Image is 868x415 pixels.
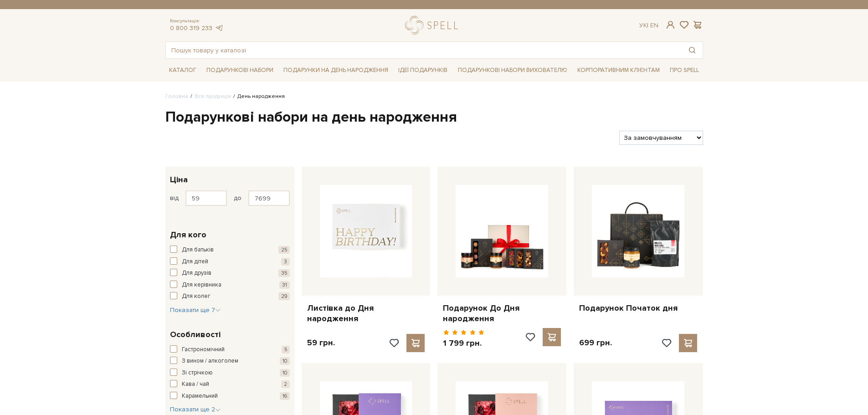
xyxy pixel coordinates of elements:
[574,62,663,78] a: Корпоративним клієнтам
[182,345,225,354] span: Гастрономічний
[280,392,290,400] span: 16
[248,190,290,206] input: Ціна
[666,63,703,77] a: Про Spell
[170,345,290,354] button: Гастрономічний 5
[182,392,218,401] span: Карамельний
[170,174,188,186] span: Ціна
[650,21,658,29] a: En
[170,24,212,32] a: 0 800 319 233
[231,92,285,101] li: День народження
[280,63,392,77] a: Подарунки на День народження
[170,292,290,301] button: Для колег 29
[182,357,238,366] span: З вином / алкоголем
[170,405,221,413] span: Показати ще 2
[170,380,290,389] button: Кава / чай 2
[279,281,290,289] span: 31
[182,380,209,389] span: Кава / чай
[170,281,290,290] button: Для керівника 31
[170,369,290,378] button: Зі стрічкою 10
[395,63,451,77] a: Ідеї подарунків
[170,18,224,24] span: Консультація:
[182,369,213,378] span: Зі стрічкою
[405,16,462,35] a: logo
[170,269,290,278] button: Для друзів 35
[281,258,290,266] span: 3
[307,303,425,324] a: Листівка до Дня народження
[307,338,335,348] p: 59 грн.
[170,246,290,255] button: Для батьків 25
[182,246,214,255] span: Для батьків
[579,303,697,313] a: Подарунок Початок дня
[170,306,221,315] button: Показати ще 7
[182,269,211,278] span: Для друзів
[443,338,484,348] p: 1 799 грн.
[165,63,200,77] a: Каталог
[280,357,290,365] span: 10
[454,62,571,78] a: Подарункові набори вихователю
[278,246,290,254] span: 25
[278,292,290,300] span: 29
[170,328,221,341] span: Особливості
[170,194,179,202] span: від
[182,257,208,266] span: Для дітей
[203,63,277,77] a: Подарункові набори
[165,93,188,100] a: Головна
[639,21,658,30] div: Ук
[579,338,612,348] p: 699 грн.
[282,346,290,354] span: 5
[166,42,682,58] input: Пошук товару у каталозі
[170,306,221,314] span: Показати ще 7
[170,405,221,414] button: Показати ще 2
[182,281,221,290] span: Для керівника
[234,194,241,202] span: до
[170,392,290,401] button: Карамельний 16
[215,24,224,32] a: telegram
[443,303,561,324] a: Подарунок До Дня народження
[170,229,206,241] span: Для кого
[170,357,290,366] button: З вином / алкоголем 10
[182,292,211,301] span: Для колег
[647,21,648,29] span: |
[320,185,412,277] img: Листівка до Дня народження
[195,93,231,100] a: Вся продукція
[165,108,703,127] h1: Подарункові набори на день народження
[185,190,227,206] input: Ціна
[278,269,290,277] span: 35
[281,380,290,388] span: 2
[280,369,290,377] span: 10
[682,42,703,58] button: Пошук товару у каталозі
[170,257,290,266] button: Для дітей 3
